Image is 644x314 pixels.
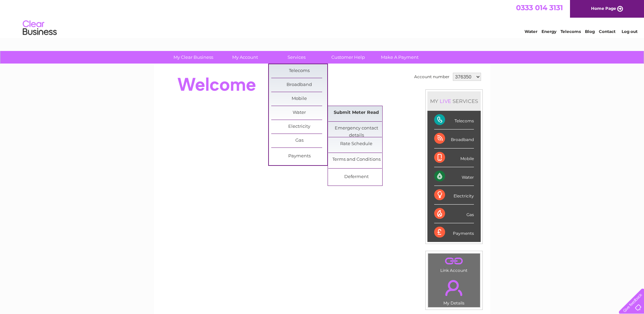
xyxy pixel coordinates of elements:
div: Gas [434,205,474,223]
a: Energy [541,29,556,34]
td: My Details [428,274,480,308]
a: Telecoms [271,64,327,78]
div: Broadband [434,129,474,148]
a: Customer Help [320,51,376,64]
a: My Clear Business [165,51,221,64]
a: Log out [622,29,638,34]
div: Telecoms [434,111,474,129]
a: Services [269,51,325,64]
a: Mobile [271,92,327,106]
a: Emergency contact details [328,122,384,135]
div: Payments [434,223,474,242]
a: Terms and Conditions [328,153,384,167]
div: Mobile [434,149,474,167]
a: Water [271,106,327,120]
div: Clear Business is a trading name of Verastar Limited (registered in [GEOGRAPHIC_DATA] No. 3667643... [162,4,483,33]
a: Payments [271,150,327,163]
a: Contact [599,29,615,34]
div: MY SERVICES [427,91,481,111]
td: Account number [412,71,451,83]
a: Submit Meter Read [328,106,384,120]
a: Water [525,29,537,34]
td: Link Account [428,253,480,275]
a: Electricity [271,120,327,134]
a: . [430,255,478,267]
a: Gas [271,134,327,147]
a: My Account [217,51,273,64]
a: Blog [585,29,595,34]
a: Telecoms [560,29,581,34]
a: Deferment [328,170,384,184]
a: Make A Payment [372,51,428,64]
a: 0333 014 3131 [516,3,563,12]
div: Electricity [434,186,474,205]
a: Broadband [271,78,327,92]
a: Rate Schedule [328,137,384,151]
img: logo.png [22,18,57,38]
a: . [430,276,478,300]
div: LIVE [438,98,453,104]
div: Water [434,167,474,186]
